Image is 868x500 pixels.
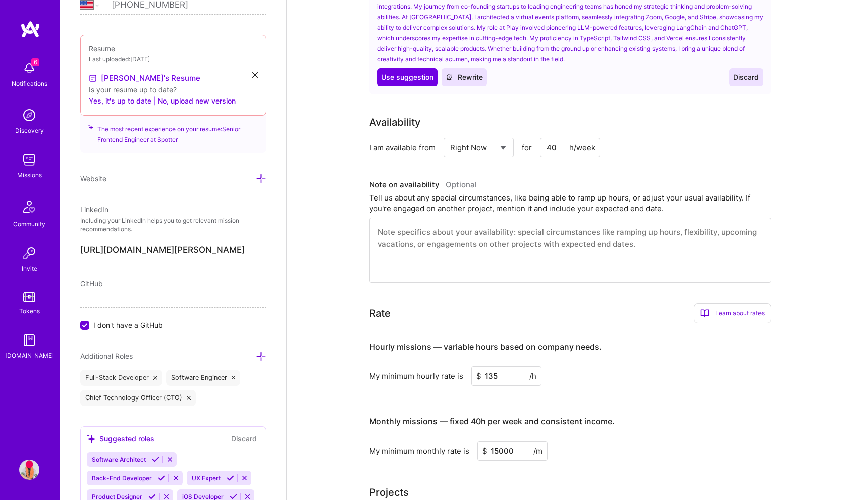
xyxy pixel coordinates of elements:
[89,74,97,82] img: Resume
[540,138,600,157] input: XX
[89,44,115,53] span: Resume
[23,292,35,302] img: tokens
[92,474,152,482] span: Back-End Developer
[89,72,200,84] a: [PERSON_NAME]'s Resume
[153,376,157,380] i: icon Close
[87,433,154,444] div: Suggested roles
[88,124,93,131] i: icon SuggestedTeams
[87,434,95,443] i: icon SuggestedTeams
[381,72,433,82] span: Use suggestion
[369,306,391,321] div: Rate
[80,370,162,386] div: Full-Stack Developer
[369,446,469,456] div: My minimum monthly rate is
[166,456,174,463] i: Reject
[172,474,180,482] i: Reject
[442,68,487,86] button: Rewrite
[17,460,42,480] a: User Avatar
[369,342,602,352] h4: Hourly missions — variable hours based on company needs.
[12,78,47,89] div: Notifications
[80,205,108,214] span: LinkedIn
[80,174,106,183] span: Website
[92,456,146,463] span: Software Architect
[529,371,536,381] span: /h
[471,366,541,386] input: XXX
[166,370,241,386] div: Software Engineer
[158,95,236,107] button: No, upload new version
[700,309,709,318] i: icon BookOpen
[22,263,37,274] div: Invite
[446,74,453,81] i: icon CrystalBall
[377,68,438,86] button: Use suggestion
[20,20,40,38] img: logo
[446,72,483,82] span: Rewrite
[19,150,39,170] img: teamwork
[17,170,42,180] div: Missions
[227,474,234,482] i: Accept
[5,350,54,361] div: [DOMAIN_NAME]
[369,485,409,500] div: Projects
[19,306,40,316] div: Tokens
[252,72,258,78] i: icon Close
[187,396,191,400] i: icon Close
[446,180,477,189] span: Optional
[19,105,39,125] img: discovery
[152,456,159,463] i: Accept
[369,371,463,381] div: My minimum hourly rate is
[89,95,151,107] button: Yes, it's up to date
[476,371,481,381] span: $
[192,474,221,482] span: UX Expert
[19,460,39,480] img: User Avatar
[477,441,548,461] input: XXX
[17,194,41,219] img: Community
[569,142,595,153] div: h/week
[369,417,615,426] h4: Monthly missions — fixed 40h per week and consistent income.
[522,142,532,153] span: for
[369,142,436,153] div: I am available from
[228,433,260,444] button: Discard
[533,446,542,456] span: /m
[89,84,258,95] div: Is your resume up to date?
[369,192,771,214] div: Tell us about any special circumstances, like being able to ramp up hours, or adjust your usual a...
[80,352,133,360] span: Additional Roles
[153,95,156,106] span: |
[482,446,487,456] span: $
[369,177,477,192] div: Note on availability
[80,217,266,234] p: Including your LinkedIn helps you to get relevant mission recommendations.
[241,474,248,482] i: Reject
[13,219,45,229] div: Community
[729,68,763,86] button: Discard
[80,279,103,288] span: GitHub
[80,390,196,406] div: Chief Technology Officer (CTO)
[19,243,39,263] img: Invite
[93,320,163,330] span: I don't have a GitHub
[19,330,39,350] img: guide book
[694,303,771,323] div: Learn about rates
[369,115,420,130] div: Availability
[31,58,39,66] span: 6
[232,376,236,380] i: icon Close
[19,58,39,78] img: bell
[89,54,258,64] div: Last uploaded: [DATE]
[158,474,165,482] i: Accept
[15,125,44,136] div: Discovery
[733,72,759,82] span: Discard
[80,110,266,153] div: The most recent experience on your resume: Senior Frontend Engineer at Spotter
